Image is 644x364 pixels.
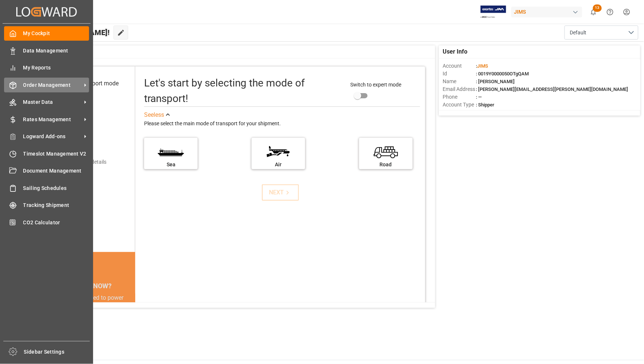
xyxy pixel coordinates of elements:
button: Help Center [602,4,619,20]
a: Timeslot Management V2 [4,146,89,161]
span: Document Management [23,167,89,175]
span: User Info [443,47,467,56]
span: Sailing Schedules [23,184,89,192]
span: Rates Management [23,116,82,123]
div: See less [144,110,164,119]
span: Email Address [443,85,476,93]
a: Tracking Shipment [4,198,89,212]
span: Data Management [23,47,89,55]
span: Tracking Shipment [23,201,89,209]
span: JIMS [477,63,488,69]
span: Master Data [23,98,82,106]
button: show 13 new notifications [585,4,602,20]
button: open menu [565,25,638,40]
span: Logward Add-ons [23,133,82,140]
div: Air [255,161,301,169]
span: My Cockpit [23,30,89,37]
div: Add shipping details [60,158,106,166]
span: Switch to expert mode [351,82,402,88]
a: My Reports [4,61,89,75]
div: NEXT [269,188,292,197]
a: CO2 Calculator [4,215,89,229]
span: Timeslot Management V2 [23,150,89,158]
span: Account [443,62,476,70]
span: : [PERSON_NAME][EMAIL_ADDRESS][PERSON_NAME][DOMAIN_NAME] [476,86,628,92]
span: Id [443,70,476,78]
a: Sailing Schedules [4,181,89,195]
span: : [PERSON_NAME] [476,79,515,84]
div: Please select the main mode of transport for your shipment. [144,119,420,128]
span: My Reports [23,64,89,72]
span: Name [443,78,476,85]
div: Road [363,161,409,169]
span: Phone [443,93,476,101]
span: : [476,63,488,69]
div: JIMS [511,7,582,17]
a: Document Management [4,164,89,178]
button: NEXT [262,184,299,201]
span: Default [570,29,587,37]
span: CO2 Calculator [23,219,89,227]
span: : 0019Y0000050OTgQAM [476,71,529,76]
span: : — [476,94,482,100]
span: Account Type [443,101,476,109]
button: JIMS [511,5,585,19]
div: Sea [148,161,194,169]
div: Let's start by selecting the mode of transport! [144,75,343,106]
a: My Cockpit [4,26,89,41]
span: 13 [593,4,602,12]
span: Order Management [23,81,82,89]
span: Sidebar Settings [24,348,90,356]
span: : Shipper [476,102,494,108]
img: Exertis%20JAM%20-%20Email%20Logo.jpg_1722504956.jpg [481,6,506,18]
a: Data Management [4,43,89,58]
